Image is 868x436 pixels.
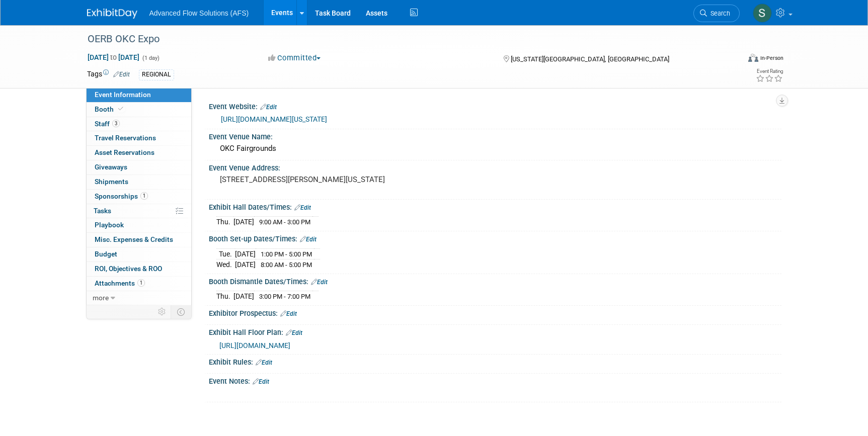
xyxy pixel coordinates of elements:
[753,4,772,23] img: Steve McAnally
[311,279,328,286] a: Edit
[87,218,191,232] a: Playbook
[760,54,783,62] div: In-Person
[209,160,781,173] div: Event Venue Address:
[153,305,171,318] td: Personalize Event Tab Strip
[87,117,191,131] a: Staff3
[235,248,256,259] td: [DATE]
[113,71,130,78] a: Edit
[87,291,191,305] a: more
[209,99,781,112] div: Event Website:
[216,217,233,227] td: Thu.
[87,190,191,204] a: Sponsorships1
[216,259,235,270] td: Wed.
[95,235,173,243] span: Misc. Expenses & Credits
[87,204,191,218] a: Tasks
[93,294,109,302] span: more
[137,279,145,287] span: 1
[87,160,191,175] a: Giveaways
[87,53,140,62] span: [DATE] [DATE]
[87,131,191,145] a: Travel Reservations
[87,146,191,160] a: Asset Reservations
[256,359,272,366] a: Edit
[216,141,774,156] div: OKC Fairgrounds
[95,279,145,287] span: Attachments
[87,103,191,117] a: Booth
[87,175,191,189] a: Shipments
[259,218,310,226] span: 9:00 AM - 3:00 PM
[220,175,436,184] pre: [STREET_ADDRESS][PERSON_NAME][US_STATE]
[265,53,325,63] button: Committed
[84,30,725,48] div: OERB OKC Expo
[95,221,124,229] span: Playbook
[95,178,128,186] span: Shipments
[216,291,233,302] td: Thu.
[209,355,781,368] div: Exhibit Rules:
[87,277,191,291] a: Attachments1
[118,106,123,112] i: Booth reservation complete
[95,250,117,258] span: Budget
[233,217,254,227] td: [DATE]
[280,310,297,317] a: Edit
[95,163,127,171] span: Giveaways
[95,105,125,113] span: Booth
[209,129,781,142] div: Event Venue Name:
[253,378,269,385] a: Edit
[511,55,669,63] span: [US_STATE][GEOGRAPHIC_DATA], [GEOGRAPHIC_DATA]
[209,306,781,319] div: Exhibitor Prospectus:
[693,5,740,22] a: Search
[209,325,781,338] div: Exhibit Hall Floor Plan:
[109,53,118,61] span: to
[221,115,327,123] a: [URL][DOMAIN_NAME][US_STATE]
[171,305,191,318] td: Toggle Event Tabs
[141,55,160,61] span: (1 day)
[95,134,156,142] span: Travel Reservations
[95,148,154,156] span: Asset Reservations
[259,293,310,300] span: 3:00 PM - 7:00 PM
[707,10,730,17] span: Search
[235,259,256,270] td: [DATE]
[680,52,784,67] div: Event Format
[261,261,312,269] span: 8:00 AM - 5:00 PM
[219,341,290,350] a: [URL][DOMAIN_NAME]
[209,274,781,287] div: Booth Dismantle Dates/Times:
[87,9,137,19] img: ExhibitDay
[95,265,162,273] span: ROI, Objectives & ROO
[112,120,120,127] span: 3
[95,91,151,99] span: Event Information
[261,250,312,258] span: 1:00 PM - 5:00 PM
[94,207,111,215] span: Tasks
[87,88,191,102] a: Event Information
[87,262,191,276] a: ROI, Objectives & ROO
[87,233,191,247] a: Misc. Expenses & Credits
[286,329,302,336] a: Edit
[748,54,758,62] img: Format-Inperson.png
[209,374,781,387] div: Event Notes:
[209,200,781,213] div: Exhibit Hall Dates/Times:
[149,9,249,17] span: Advanced Flow Solutions (AFS)
[87,247,191,261] a: Budget
[140,192,148,200] span: 1
[87,69,130,80] td: Tags
[209,231,781,244] div: Booth Set-up Dates/Times:
[294,204,311,211] a: Edit
[95,120,120,128] span: Staff
[139,69,174,80] div: REGIONAL
[216,248,235,259] td: Tue.
[300,236,317,243] a: Edit
[260,104,277,111] a: Edit
[756,69,783,74] div: Event Rating
[95,192,148,200] span: Sponsorships
[233,291,254,302] td: [DATE]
